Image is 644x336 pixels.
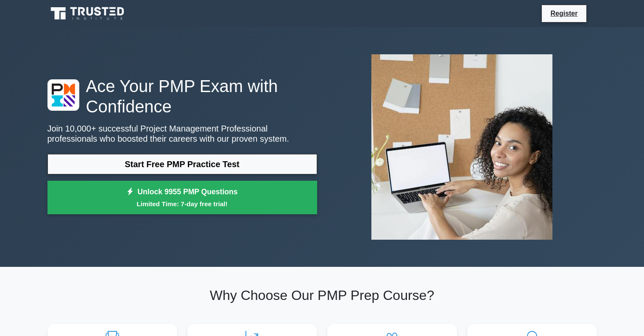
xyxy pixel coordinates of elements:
[47,76,317,117] h1: Ace Your PMP Exam with Confidence
[47,287,597,303] h2: Why Choose Our PMP Prep Course?
[545,8,583,19] a: Register
[47,181,317,215] a: Unlock 9955 PMP QuestionsLimited Time: 7-day free trial!
[47,154,317,174] a: Start Free PMP Practice Test
[47,123,317,144] p: Join 10,000+ successful Project Management Professional professionals who boosted their careers w...
[58,199,307,209] small: Limited Time: 7-day free trial!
